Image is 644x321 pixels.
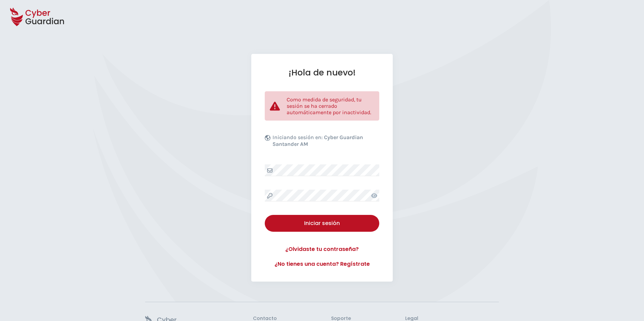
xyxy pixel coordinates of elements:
[265,67,379,78] h1: ¡Hola de nuevo!
[272,134,378,151] p: Iniciando sesión en:
[287,96,374,116] p: Como medida de seguridad, tu sesión se ha cerrado automáticamente por inactividad.
[270,219,374,227] div: Iniciar sesión
[265,245,379,253] a: ¿Olvidaste tu contraseña?
[272,134,363,147] b: Cyber Guardian Santander AM
[265,260,379,268] a: ¿No tienes una cuenta? Regístrate
[265,215,379,232] button: Iniciar sesión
